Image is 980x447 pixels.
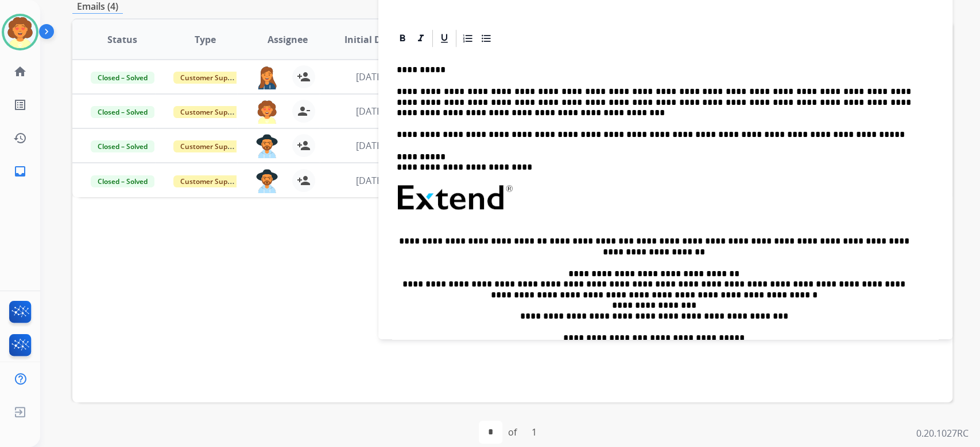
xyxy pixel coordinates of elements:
span: Closed – Solved [91,106,154,118]
img: agent-avatar [255,65,278,89]
img: agent-avatar [255,100,278,124]
span: Customer Support [173,140,248,152]
p: 0.20.1027RC [916,426,969,440]
span: Status [107,33,137,46]
div: of [508,425,517,439]
mat-icon: list_alt [13,98,27,112]
span: Customer Support [173,106,248,118]
div: Italic [412,30,429,47]
div: Bullet List [478,30,495,47]
span: Assignee [268,33,308,46]
span: Customer Support [173,175,248,187]
span: Type [195,33,216,46]
mat-icon: person_add [297,174,311,187]
span: [DATE] [355,174,384,187]
span: Closed – Solved [91,140,154,152]
mat-icon: person_add [297,139,311,152]
span: Closed – Solved [91,72,154,84]
div: Bold [394,30,411,47]
div: Ordered List [459,30,477,47]
span: Closed – Solved [91,175,154,187]
mat-icon: person_remove [297,104,311,118]
img: agent-avatar [255,134,278,158]
span: [DATE] [355,105,384,117]
mat-icon: home [13,65,27,79]
span: Customer Support [173,72,248,84]
mat-icon: history [13,131,27,145]
span: Initial Date [344,33,396,46]
mat-icon: person_add [297,70,311,84]
span: [DATE] [355,139,384,152]
mat-icon: inbox [13,164,27,178]
img: avatar [4,16,36,48]
div: Underline [436,30,453,47]
img: agent-avatar [255,169,278,193]
div: 1 [522,421,546,444]
span: [DATE] [355,70,384,83]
